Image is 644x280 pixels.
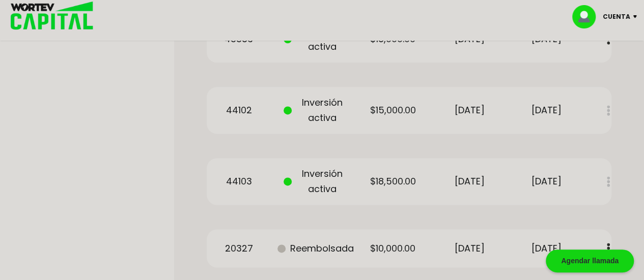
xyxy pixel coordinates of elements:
[572,5,603,28] img: profile-image
[514,103,579,118] p: [DATE]
[514,241,579,256] p: [DATE]
[284,95,348,126] p: Inversión activa
[207,174,271,189] p: 44103
[207,241,271,256] p: 20327
[360,174,425,189] p: $18,500.00
[437,103,502,118] p: [DATE]
[546,250,634,272] div: Agendar llamada
[360,103,425,118] p: $15,000.00
[284,166,348,197] p: Inversión activa
[437,241,502,256] p: [DATE]
[437,174,502,189] p: [DATE]
[603,9,630,24] p: Cuenta
[360,241,425,256] p: $10,000.00
[514,174,579,189] p: [DATE]
[207,103,271,118] p: 44102
[284,241,348,256] p: Reembolsada
[630,15,644,18] img: icon-down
